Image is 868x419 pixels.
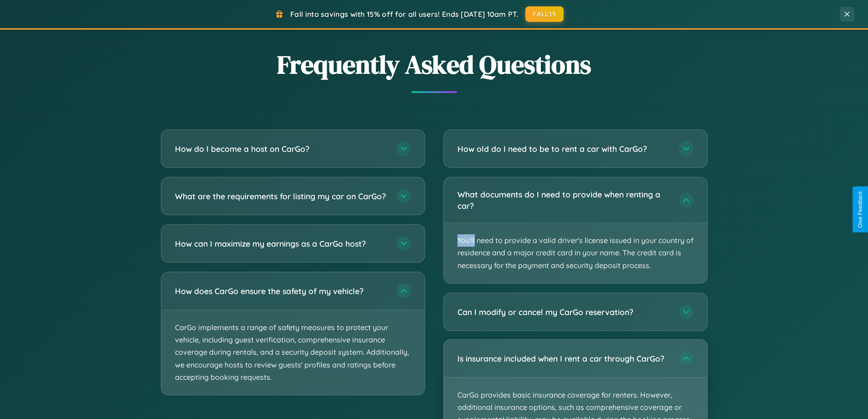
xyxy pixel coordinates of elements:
p: You'll need to provide a valid driver's license issued in your country of residence and a major c... [444,223,707,283]
h3: Can I modify or cancel my CarGo reservation? [457,306,670,318]
h3: How do I become a host on CarGo? [175,143,387,155]
button: FALL15 [525,6,564,22]
h3: How can I maximize my earnings as a CarGo host? [175,238,387,249]
h3: What documents do I need to provide when renting a car? [457,189,670,211]
h3: How old do I need to be to rent a car with CarGo? [457,143,670,155]
p: CarGo implements a range of safety measures to protect your vehicle, including guest verification... [161,310,425,395]
h3: Is insurance included when I rent a car through CarGo? [457,353,670,364]
h3: What are the requirements for listing my car on CarGo? [175,191,387,202]
div: Give Feedback [857,191,863,228]
h3: How does CarGo ensure the safety of my vehicle? [175,285,387,297]
span: Fall into savings with 15% off for all users! Ends [DATE] 10am PT. [290,10,519,19]
h2: Frequently Asked Questions [161,47,708,82]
